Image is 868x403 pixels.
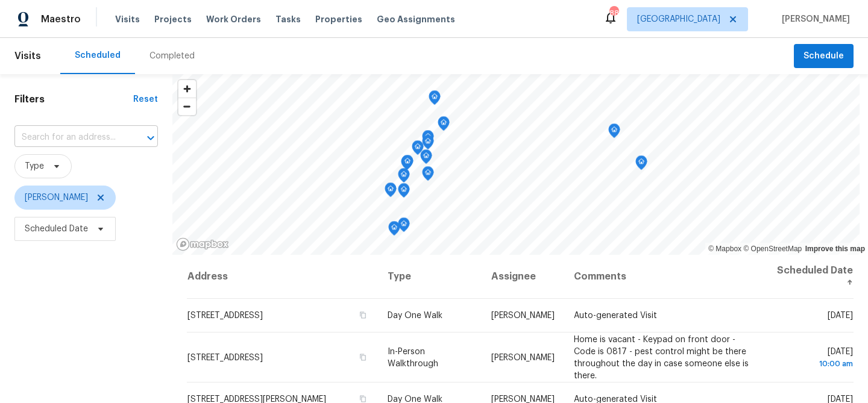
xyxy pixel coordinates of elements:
[743,245,802,253] a: OpenStreetMap
[178,98,196,115] button: Zoom out
[178,80,196,98] button: Zoom in
[41,13,81,25] span: Maestro
[401,155,414,173] div: Map marker
[178,98,196,115] span: Zoom out
[357,351,368,362] button: Copy Address
[422,135,434,154] div: Map marker
[115,13,140,25] span: Visits
[75,49,121,61] div: Scheduled
[804,49,844,64] span: Schedule
[420,149,432,168] div: Map marker
[388,311,442,320] span: Day One Walk
[412,140,424,159] div: Map marker
[574,335,749,380] span: Home is vacant - Keypad on front door - Code is 0817 - pest control might be there throughout the...
[187,255,378,299] th: Address
[14,128,124,147] input: Search for an address...
[398,217,410,236] div: Map marker
[398,183,410,202] div: Map marker
[609,7,618,19] div: 88
[133,93,158,105] div: Reset
[149,50,195,62] div: Completed
[774,357,853,369] div: 10:00 am
[708,245,741,253] a: Mapbox
[385,183,397,201] div: Map marker
[25,160,44,172] span: Type
[564,255,764,299] th: Comments
[828,311,853,320] span: [DATE]
[805,245,865,253] a: Improve this map
[491,353,555,361] span: [PERSON_NAME]
[378,255,482,299] th: Type
[154,13,192,25] span: Projects
[25,192,88,204] span: [PERSON_NAME]
[377,13,455,25] span: Geo Assignments
[438,116,450,135] div: Map marker
[574,311,657,320] span: Auto-generated Visit
[398,168,410,187] div: Map marker
[429,90,441,109] div: Map marker
[777,13,850,25] span: [PERSON_NAME]
[275,15,301,23] span: Tasks
[491,311,555,320] span: [PERSON_NAME]
[388,221,400,240] div: Map marker
[14,43,41,69] span: Visits
[422,130,434,149] div: Map marker
[608,123,620,142] div: Map marker
[187,311,263,320] span: [STREET_ADDRESS]
[637,13,720,25] span: [GEOGRAPHIC_DATA]
[25,223,88,235] span: Scheduled Date
[482,255,564,299] th: Assignee
[764,255,854,299] th: Scheduled Date ↑
[635,155,647,174] div: Map marker
[14,93,133,105] h1: Filters
[774,347,853,369] span: [DATE]
[315,13,362,25] span: Properties
[142,130,159,146] button: Open
[172,74,860,255] canvas: Map
[422,166,434,185] div: Map marker
[794,44,854,69] button: Schedule
[187,353,263,361] span: [STREET_ADDRESS]
[176,237,229,251] a: Mapbox homepage
[401,155,413,174] div: Map marker
[357,310,368,320] button: Copy Address
[206,13,261,25] span: Work Orders
[388,347,438,367] span: In-Person Walkthrough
